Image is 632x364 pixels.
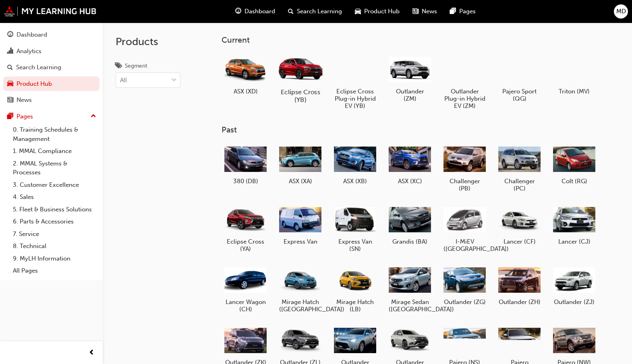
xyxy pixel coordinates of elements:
[334,88,376,110] h5: Eclipse Cross Plug-in Hybrid EV (YB)
[10,240,99,252] a: 8. Technical
[10,215,99,228] a: 6. Parts & Accessories
[171,75,177,86] span: down-icon
[443,238,486,252] h5: I-MiEV ([GEOGRAPHIC_DATA])
[235,6,241,17] span: guage-icon
[412,6,419,17] span: news-icon
[222,141,270,188] a: 380 (DB)
[348,3,406,20] a: car-iconProduct Hub
[116,63,122,70] span: tags-icon
[276,51,325,105] a: Eclipse Cross (YB)
[222,125,619,134] h3: Past
[10,252,99,265] a: 9. MyLH Information
[7,31,13,39] span: guage-icon
[3,109,99,124] button: Pages
[3,27,99,42] a: Dashboard
[550,202,599,248] a: Lancer (CJ)
[331,262,379,316] a: Mirage Hatch (LB)
[224,178,267,185] h5: 380 (DB)
[422,7,437,16] span: News
[550,262,599,309] a: Outlander (ZJ)
[450,6,456,17] span: pages-icon
[297,7,342,16] span: Search Learning
[17,30,47,39] div: Dashboard
[10,157,99,179] a: 2. MMAL Systems & Processes
[495,141,544,195] a: Challenger (PC)
[10,124,99,145] a: 0. Training Schedules & Management
[278,88,323,103] h5: Eclipse Cross (YB)
[276,262,325,316] a: Mirage Hatch ([GEOGRAPHIC_DATA])
[443,178,486,192] h5: Challenger (PB)
[441,141,489,195] a: Challenger (PB)
[389,238,431,245] h5: Grandis (BA)
[406,3,443,20] a: news-iconNews
[498,178,541,192] h5: Challenger (PC)
[17,47,41,56] div: Analytics
[91,111,96,122] span: up-icon
[229,3,282,20] a: guage-iconDashboard
[386,262,434,316] a: Mirage Sedan ([GEOGRAPHIC_DATA])
[550,51,599,98] a: Triton (MV)
[279,298,321,313] h5: Mirage Hatch ([GEOGRAPHIC_DATA])
[222,262,270,316] a: Lancer Wagon (CH)
[7,64,13,71] span: search-icon
[3,60,99,75] a: Search Learning
[89,348,95,358] span: prev-icon
[443,3,482,20] a: pages-iconPages
[282,3,348,20] a: search-iconSearch Learning
[386,202,434,248] a: Grandis (BA)
[224,88,267,95] h5: ASX (XD)
[498,298,541,306] h5: Outlander (ZH)
[495,202,544,248] a: Lancer (CF)
[17,112,33,121] div: Pages
[553,178,595,185] h5: Colt (RG)
[441,262,489,309] a: Outlander (ZG)
[3,26,99,109] button: DashboardAnalyticsSearch LearningProduct HubNews
[443,298,486,306] h5: Outlander (ZG)
[224,298,267,313] h5: Lancer Wagon (CH)
[614,4,628,19] button: MD
[386,141,434,188] a: ASX (XC)
[355,6,361,17] span: car-icon
[120,76,127,85] div: All
[222,51,270,98] a: ASX (XD)
[331,141,379,188] a: ASX (XB)
[495,262,544,309] a: Outlander (ZH)
[3,44,99,59] a: Analytics
[245,7,275,16] span: Dashboard
[224,238,267,252] h5: Eclipse Cross (YA)
[3,93,99,108] a: News
[7,81,13,88] span: car-icon
[498,238,541,245] h5: Lancer (CF)
[10,228,99,240] a: 7. Service
[17,95,32,105] div: News
[7,113,13,120] span: pages-icon
[553,88,595,95] h5: Triton (MV)
[334,178,376,185] h5: ASX (XB)
[553,298,595,306] h5: Outlander (ZJ)
[279,178,321,185] h5: ASX (XA)
[498,88,541,102] h5: Pajero Sport (QG)
[116,35,180,48] h2: Products
[443,88,486,110] h5: Outlander Plug-in Hybrid EV (ZM)
[616,7,626,16] span: MD
[495,51,544,105] a: Pajero Sport (QG)
[10,191,99,203] a: 4. Sales
[364,7,400,16] span: Product Hub
[389,178,431,185] h5: ASX (XC)
[10,179,99,191] a: 3. Customer Excellence
[331,202,379,256] a: Express Van (SN)
[10,203,99,216] a: 5. Fleet & Business Solutions
[331,51,379,112] a: Eclipse Cross Plug-in Hybrid EV (YB)
[441,51,489,112] a: Outlander Plug-in Hybrid EV (ZM)
[16,63,61,72] div: Search Learning
[389,88,431,102] h5: Outlander (ZM)
[441,202,489,256] a: I-MiEV ([GEOGRAPHIC_DATA])
[553,238,595,245] h5: Lancer (CJ)
[279,238,321,245] h5: Express Van
[459,7,476,16] span: Pages
[222,202,270,256] a: Eclipse Cross (YA)
[3,77,99,91] a: Product Hub
[550,141,599,188] a: Colt (RG)
[10,265,99,277] a: All Pages
[276,202,325,248] a: Express Van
